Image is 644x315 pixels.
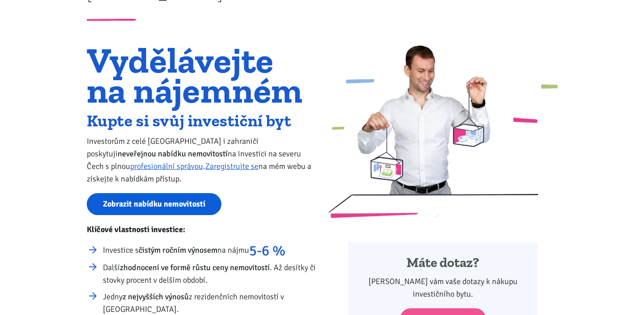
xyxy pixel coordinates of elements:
[87,135,316,185] p: Investorům z celé [GEOGRAPHIC_DATA] i zahraničí poskytuji na investici na severu Čech s plnou . n...
[130,161,203,171] a: profesionální správou
[139,245,217,255] strong: čistým ročním výnosem
[123,292,189,302] strong: z nejvyšších výnosů
[103,261,316,286] li: Další . Až desítky či stovky procent v delším období.
[87,223,316,236] p: Klíčové vlastnosti investice:
[118,149,228,159] strong: neveřejnou nabídku nemovitostí
[205,161,258,171] a: Zaregistrujte se
[87,45,316,105] h1: Vydělávejte na nájemném
[87,193,221,215] a: Zobrazit nabídku nemovitostí
[360,275,525,300] p: [PERSON_NAME] vám vaše dotazy k nákupu investičního bytu.
[249,242,285,259] strong: 5-6 %
[103,244,316,257] li: Investice s na nájmu
[120,263,270,272] strong: zhodnocení ve formě růstu ceny nemovitostí
[87,113,316,128] h2: Kupte si svůj investiční byt
[360,255,525,272] h4: Máte dotaz?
